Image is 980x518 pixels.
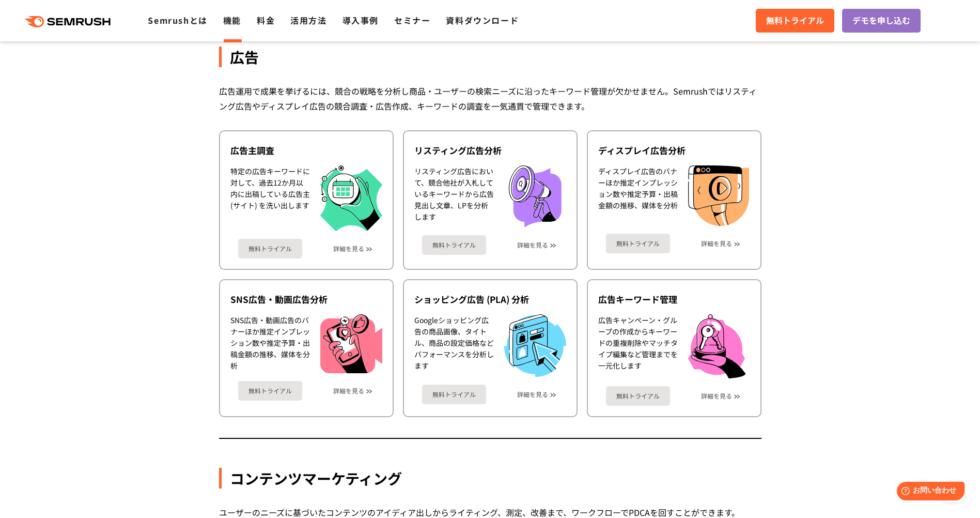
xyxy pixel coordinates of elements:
[688,165,749,226] img: ディスプレイ広告分析
[688,314,746,379] img: 広告キーワード管理
[701,240,732,247] a: 詳細を見る
[842,9,921,33] a: デモを申し込む
[422,385,486,404] a: 無料トライアル
[219,84,761,114] div: 広告運用で成果を挙げるには、競合の戦略を分析し商品・ユーザーの検索ニーズに沿ったキーワード管理が欠かせません。Semrushではリスティング広告やディスプレイ広告の競合調査・広告作成、キーワード...
[414,293,566,306] div: ショッピング広告 (PLA) 分析
[223,14,241,26] a: 機能
[766,14,824,27] span: 無料トライアル
[414,165,494,227] div: リスティング広告において、競合他社が入札しているキーワードから広告見出し文章、LPを分析します
[446,14,519,26] a: 資料ダウンロード
[230,144,382,157] div: 広告主調査
[606,386,670,406] a: 無料トライアル
[320,165,382,231] img: 広告主調査
[414,144,566,157] div: リスティング広告分析
[606,234,670,253] a: 無料トライアル
[598,165,678,226] div: ディスプレイ広告のバナーほか推定インプレッション数や推定予算・出稿金額の推移、媒体を分析
[320,314,382,373] img: SNS広告・動画広告分析
[219,468,761,489] div: コンテンツマーケティング
[598,293,750,306] div: 広告キーワード管理
[598,144,750,157] div: ディスプレイ広告分析
[343,14,379,26] a: 導入事例
[852,14,910,27] span: デモを申し込む
[290,14,326,26] a: 活用方法
[230,165,310,231] div: 特定の広告キーワードに対して、過去12か月以内に出稿している広告主 (サイト) を洗い出します
[517,391,548,398] a: 詳細を見る
[756,9,834,33] a: 無料トライアル
[238,381,302,401] a: 無料トライアル
[333,245,364,252] a: 詳細を見る
[517,241,548,249] a: 詳細を見る
[701,392,732,400] a: 詳細を見る
[219,47,761,67] div: 広告
[504,165,566,227] img: リスティング広告分析
[230,314,310,373] div: SNS広告・動画広告のバナーほか推定インプレッション数や推定予算・出稿金額の推移、媒体を分析
[238,239,302,258] a: 無料トライアル
[504,314,566,377] img: ショッピング広告 (PLA) 分析
[598,314,678,379] div: 広告キャンペーン・グループの作成からキーワードの重複削除やマッチタイプ編集など管理までを一元化します
[888,478,969,507] iframe: Help widget launcher
[230,293,382,306] div: SNS広告・動画広告分析
[257,14,275,26] a: 料金
[148,14,207,26] a: Semrushとは
[414,314,494,377] div: Googleショッピング広告の商品画像、タイトル、商品の設定価格などパフォーマンスを分析します
[333,387,364,394] a: 詳細を見る
[394,14,430,26] a: セミナー
[422,235,486,255] a: 無料トライアル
